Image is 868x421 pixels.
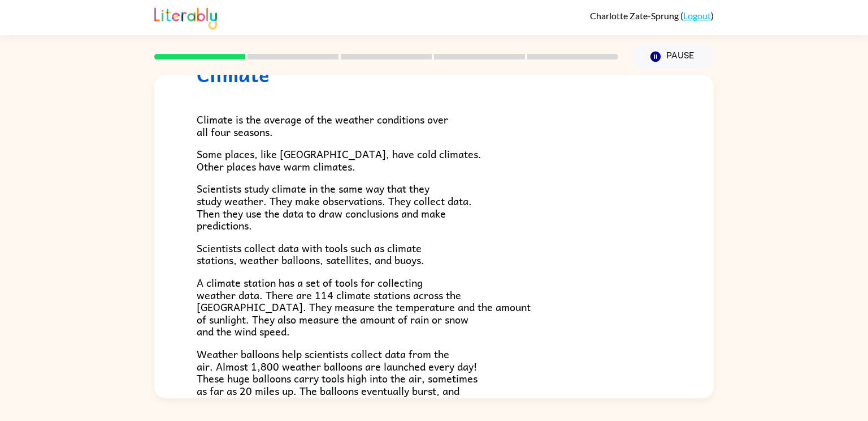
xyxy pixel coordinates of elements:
button: Pause [632,44,714,70]
a: Logout [683,10,711,21]
img: Literably [154,5,217,29]
span: Climate is the average of the weather conditions over all four seasons. [197,111,448,140]
span: Some places, like [GEOGRAPHIC_DATA], have cold climates. Other places have warm climates. [197,146,481,175]
span: Charlotte Zate-Sprung [590,10,680,21]
span: A climate station has a set of tools for collecting weather data. There are 114 climate stations ... [197,274,531,339]
div: ( ) [590,10,714,21]
span: Scientists collect data with tools such as climate stations, weather balloons, satellites, and bu... [197,240,424,269]
span: Weather balloons help scientists collect data from the air. Almost 1,800 weather balloons are lau... [197,346,478,411]
span: Scientists study climate in the same way that they study weather. They make observations. They co... [197,180,472,233]
h1: Climate [197,63,671,86]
